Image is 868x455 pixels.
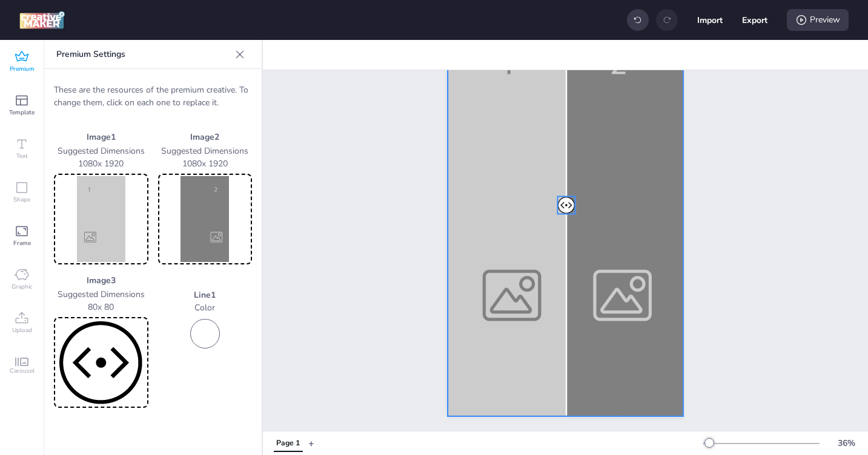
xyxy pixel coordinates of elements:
span: Shape [13,195,30,205]
div: 36 % [832,437,861,450]
img: logo Creative Maker [19,11,65,29]
p: Premium Settings [56,40,230,69]
p: Suggested Dimensions [158,145,253,157]
p: Suggested Dimensions [54,145,148,157]
div: Page 1 [276,438,300,449]
p: Image 3 [54,274,148,287]
img: Preview [56,319,146,405]
span: Frame [13,238,31,248]
span: Text [16,151,28,161]
p: 1080 x 1920 [158,157,253,170]
span: Carousel [10,366,35,376]
button: + [308,433,314,454]
p: Image 1 [54,131,148,143]
p: 80 x 80 [54,301,148,313]
div: Tabs [268,433,308,454]
span: Premium [10,64,35,74]
p: Suggested Dimensions [54,288,148,301]
div: Preview [787,9,849,31]
span: Upload [12,326,32,335]
p: 1080 x 1920 [54,157,148,170]
img: Preview [56,176,146,262]
span: Template [9,108,35,117]
p: These are the resources of the premium creative. To change them, click on each one to replace it. [54,83,252,109]
p: Image 2 [158,131,253,143]
button: Import [697,7,723,33]
p: Color [158,301,253,314]
p: Line 1 [158,289,253,301]
span: Graphic [12,282,33,292]
img: Preview [161,176,250,262]
button: Export [742,7,767,33]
